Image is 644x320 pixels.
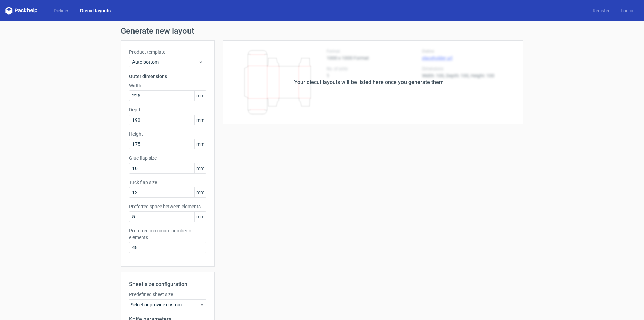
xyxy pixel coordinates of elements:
h2: Sheet size configuration [129,280,206,288]
label: Product template [129,49,206,55]
a: Diecut layouts [75,7,116,14]
label: Tuck flap size [129,179,206,186]
span: mm [194,91,206,101]
h1: Generate new layout [121,27,523,35]
span: mm [194,163,206,173]
label: Preferred maximum number of elements [129,227,206,241]
span: mm [194,187,206,197]
span: mm [194,139,206,149]
h3: Outer dimensions [129,73,206,80]
label: Height [129,131,206,137]
a: Dielines [48,7,75,14]
div: Select or provide custom [129,299,206,310]
label: Glue flap size [129,155,206,162]
label: Preferred space between elements [129,203,206,210]
a: Register [587,7,615,14]
div: Your diecut layouts will be listed here once you generate them [294,78,444,86]
label: Depth [129,106,206,113]
span: mm [194,212,206,222]
span: mm [194,115,206,125]
label: Predefined sheet size [129,291,206,298]
a: Log in [615,7,639,14]
label: Width [129,82,206,89]
span: Auto bottom [132,59,198,65]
